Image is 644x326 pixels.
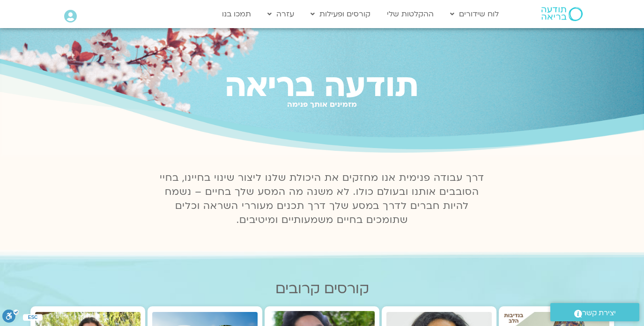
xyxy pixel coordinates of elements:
[541,7,583,21] img: תודעה בריאה
[306,5,375,23] a: קורסים ופעילות
[263,5,299,23] a: עזרה
[30,281,614,297] h2: קורסים קרובים
[155,171,490,227] p: דרך עבודה פנימית אנו מחזקים את היכולת שלנו ליצור שינוי בחיינו, בחיי הסובבים אותנו ובעולם כולו. לא...
[550,303,639,321] a: יצירת קשר
[217,5,256,23] a: תמכו בנו
[445,5,503,23] a: לוח שידורים
[582,307,616,319] span: יצירת קשר
[382,5,438,23] a: ההקלטות שלי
